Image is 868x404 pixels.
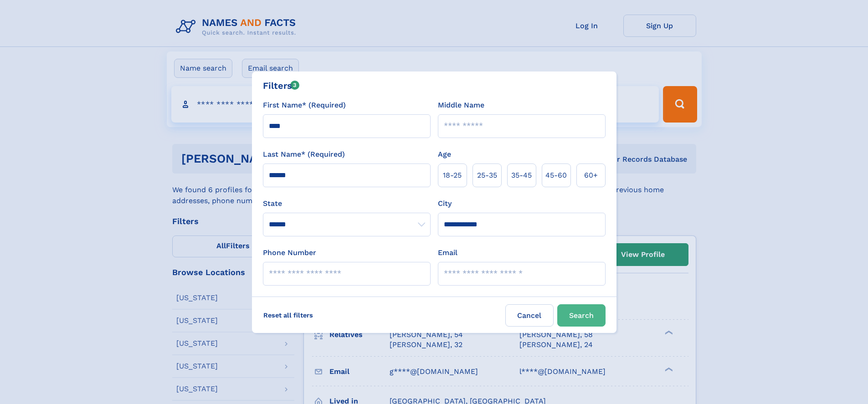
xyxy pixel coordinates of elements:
[477,170,497,181] span: 25‑35
[505,304,554,327] label: Cancel
[584,170,598,181] span: 60+
[263,198,431,209] label: State
[438,100,484,111] label: Middle Name
[263,79,300,92] div: Filters
[263,247,316,258] label: Phone Number
[438,247,457,258] label: Email
[438,149,451,160] label: Age
[545,170,567,181] span: 45‑60
[443,170,462,181] span: 18‑25
[263,149,345,160] label: Last Name* (Required)
[511,170,532,181] span: 35‑45
[257,304,319,326] label: Reset all filters
[263,100,346,111] label: First Name* (Required)
[557,304,606,327] button: Search
[438,198,452,209] label: City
